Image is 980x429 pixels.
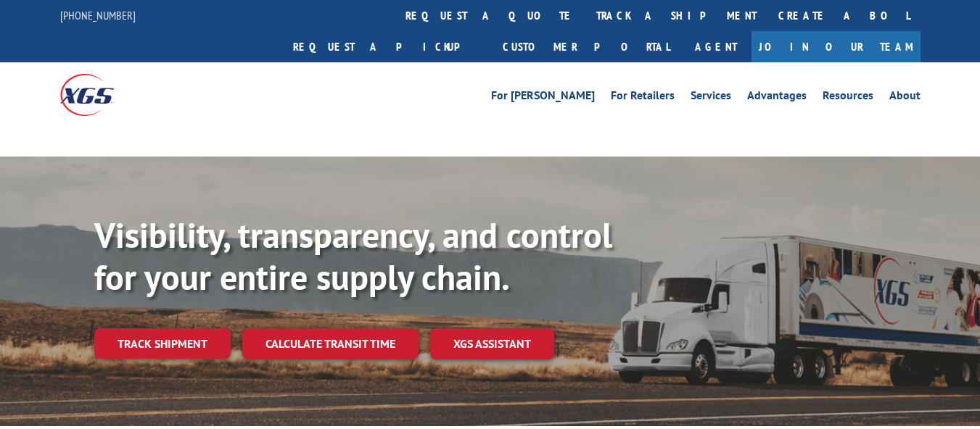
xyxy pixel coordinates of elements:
a: Join Our Team [752,31,921,62]
a: Request a pickup [282,31,492,62]
a: Advantages [747,90,807,106]
a: Customer Portal [492,31,680,62]
a: Calculate transit time [242,328,419,359]
b: Visibility, transparency, and control for your entire supply chain. [94,212,612,299]
a: Services [691,90,731,106]
a: [PHONE_NUMBER] [60,8,136,22]
a: Resources [823,90,873,106]
a: About [889,90,921,106]
a: For Retailers [611,90,675,106]
a: Track shipment [94,328,231,359]
a: For [PERSON_NAME] [491,90,595,106]
a: XGS ASSISTANT [430,328,554,359]
a: Agent [680,31,752,62]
